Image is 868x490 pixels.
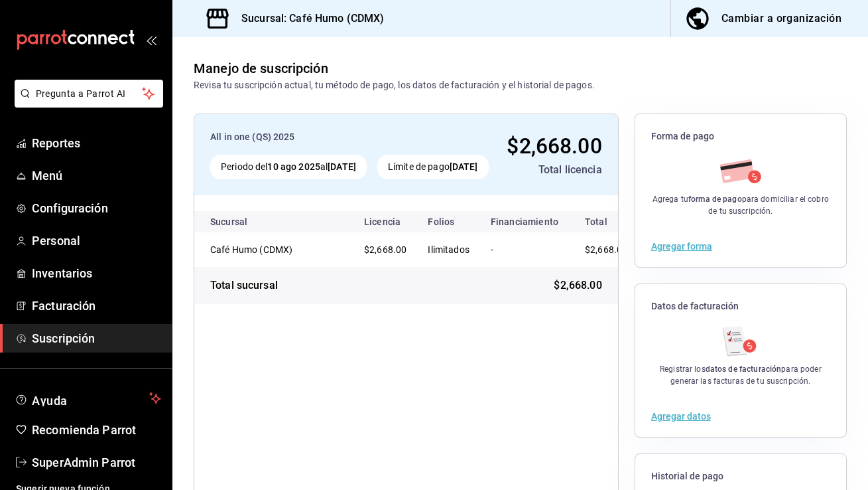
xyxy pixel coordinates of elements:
span: $2,668.00 [585,244,627,255]
div: Total sucursal [210,278,278,293]
th: Total [569,211,649,232]
div: All in one (QS) 2025 [210,130,493,144]
a: Pregunta a Parrot AI [9,96,163,110]
div: Revisa tu suscripción actual, tu método de pago, los datos de facturación y el historial de pagos. [194,78,595,92]
span: Suscripción [32,329,161,347]
h3: Sucursal: Café Humo (CDMX) [231,11,384,27]
span: Pregunta a Parrot AI [36,87,143,101]
strong: forma de pago [688,195,742,204]
div: Periodo del al [210,155,367,179]
strong: [DATE] [328,161,356,172]
button: open_drawer_menu [146,35,156,45]
strong: [DATE] [450,161,478,172]
span: Historial de pago [651,470,830,483]
div: Total licencia [503,162,602,178]
button: Agregar datos [651,412,711,421]
span: $2,668.00 [554,278,601,293]
strong: datos de facturación [706,365,782,374]
th: Folios [417,211,480,232]
strong: 10 ago 2025 [267,161,320,172]
td: - [480,232,569,267]
span: Datos de facturación [651,300,830,313]
div: Café Humo (CDMX) [210,243,343,256]
div: Manejo de suscripción [194,58,328,78]
span: Menú [32,167,161,185]
span: SuperAdmin Parrot [32,453,161,471]
div: Sucursal [210,216,283,227]
span: $2,668.00 [364,244,406,255]
th: Licencia [353,211,417,232]
td: Ilimitados [417,232,480,267]
span: Ayuda [32,390,144,406]
span: Configuración [32,199,161,217]
span: Forma de pago [651,130,830,143]
span: Facturación [32,297,161,315]
th: Financiamiento [480,211,569,232]
div: Agrega tu para domiciliar el cobro de tu suscripción. [651,193,830,217]
button: Pregunta a Parrot AI [15,80,163,108]
span: Recomienda Parrot [32,421,161,439]
div: Límite de pago [377,155,489,179]
button: Agregar forma [651,242,712,251]
div: Registrar los para poder generar las facturas de tu suscripción. [651,363,830,387]
span: Reportes [32,134,161,152]
span: $2,668.00 [507,133,601,159]
span: Personal [32,232,161,250]
div: Cambiar a organización [721,9,841,28]
span: Inventarios [32,264,161,282]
